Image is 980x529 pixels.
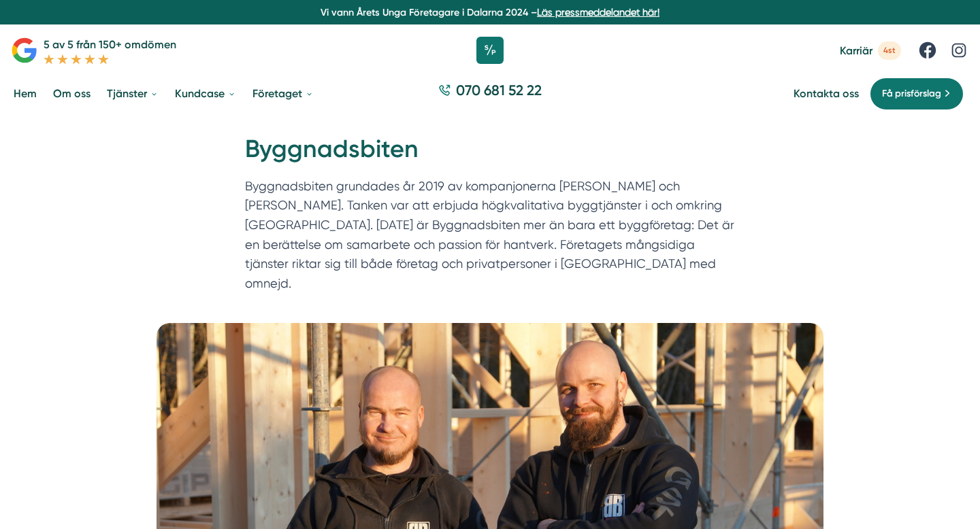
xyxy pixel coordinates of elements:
p: 5 av 5 från 150+ omdömen [44,36,176,53]
p: Byggnadsbiten grundades år 2019 av kompanjonerna [PERSON_NAME] och [PERSON_NAME]. Tanken var att ... [245,177,735,300]
span: Få prisförslag [882,86,941,101]
a: Läs pressmeddelandet här! [537,7,659,18]
a: Få prisförslag [870,78,964,110]
h1: Byggnadsbiten [245,133,735,177]
a: Kundcase [172,76,239,111]
a: Om oss [50,76,93,111]
span: Karriär [840,44,872,57]
a: Karriär 4st [840,41,901,60]
p: Vi vann Årets Unga Företagare i Dalarna 2024 – [5,5,975,19]
a: Hem [11,76,39,111]
a: Företaget [250,76,316,111]
a: Kontakta oss [794,87,859,100]
span: 4st [878,41,901,60]
a: Tjänster [104,76,161,111]
span: 070 681 52 22 [456,80,542,100]
a: 070 681 52 22 [433,80,547,107]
